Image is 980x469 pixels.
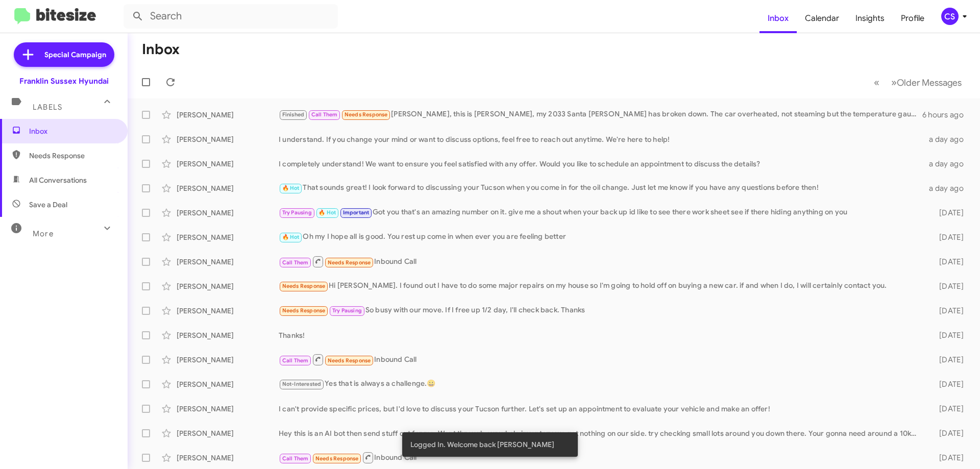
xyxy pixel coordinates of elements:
[282,455,309,462] span: Call Them
[14,42,114,67] a: Special Campaign
[923,232,972,242] div: [DATE]
[847,4,893,33] a: Insights
[282,381,322,387] span: Not-Interested
[923,428,972,438] div: [DATE]
[923,257,972,267] div: [DATE]
[279,207,923,218] div: Got you that's an amazing number on it. give me a shout when your back up id like to see there wo...
[941,8,959,25] div: CS
[124,4,338,29] input: Search
[177,453,279,463] div: [PERSON_NAME]
[868,72,968,93] nav: Page navigation example
[923,306,972,316] div: [DATE]
[282,185,300,191] span: 🔥 Hot
[177,428,279,438] div: [PERSON_NAME]
[923,134,972,144] div: a day ago
[328,357,371,364] span: Needs Response
[282,259,309,266] span: Call Them
[282,283,326,289] span: Needs Response
[29,151,116,161] span: Needs Response
[282,209,312,216] span: Try Pausing
[923,404,972,414] div: [DATE]
[279,378,923,390] div: Yes that is always a challenge.😀
[410,439,554,450] span: Logged In. Welcome back [PERSON_NAME]
[177,306,279,316] div: [PERSON_NAME]
[345,111,388,118] span: Needs Response
[177,183,279,193] div: [PERSON_NAME]
[177,208,279,218] div: [PERSON_NAME]
[29,200,67,210] span: Save a Deal
[177,110,279,120] div: [PERSON_NAME]
[279,428,923,438] div: Hey this is an AI bot then send stuff out for me. Went through our whole inventory we got nothing...
[923,330,972,340] div: [DATE]
[282,111,305,118] span: Finished
[279,231,923,243] div: Oh my I hope all is good. You rest up come in when ever you are feeling better
[328,259,371,266] span: Needs Response
[177,232,279,242] div: [PERSON_NAME]
[923,453,972,463] div: [DATE]
[177,404,279,414] div: [PERSON_NAME]
[868,72,886,93] button: Previous
[893,4,933,33] a: Profile
[279,280,923,292] div: Hi [PERSON_NAME]. I found out I have to do some major repairs on my house so I'm going to hold of...
[923,208,972,218] div: [DATE]
[874,76,879,89] span: «
[923,355,972,365] div: [DATE]
[177,134,279,144] div: [PERSON_NAME]
[19,76,109,86] div: Franklin Sussex Hyundai
[759,4,797,33] a: Inbox
[279,134,923,144] div: I understand. If you change your mind or want to discuss options, feel free to reach out anytime....
[311,111,338,118] span: Call Them
[279,404,923,414] div: I can't provide specific prices, but I'd love to discuss your Tucson further. Let's set up an app...
[279,305,923,316] div: So busy with our move. If I free up 1/2 day, I'll check back. Thanks
[282,234,300,240] span: 🔥 Hot
[922,110,972,120] div: 6 hours ago
[897,77,962,88] span: Older Messages
[29,175,87,185] span: All Conversations
[279,330,923,340] div: Thanks!
[29,126,116,136] span: Inbox
[891,76,897,89] span: »
[177,281,279,291] div: [PERSON_NAME]
[923,183,972,193] div: a day ago
[177,379,279,389] div: [PERSON_NAME]
[279,182,923,194] div: That sounds great! I look forward to discussing your Tucson when you come in for the oil change. ...
[315,455,359,462] span: Needs Response
[33,229,54,238] span: More
[282,357,309,364] span: Call Them
[177,159,279,169] div: [PERSON_NAME]
[142,41,180,58] h1: Inbox
[44,50,106,60] span: Special Campaign
[797,4,847,33] a: Calendar
[279,451,923,464] div: Inbound Call
[177,257,279,267] div: [PERSON_NAME]
[279,109,922,120] div: [PERSON_NAME], this is [PERSON_NAME], my 2033 Santa [PERSON_NAME] has broken down. The car overhe...
[318,209,336,216] span: 🔥 Hot
[332,307,362,314] span: Try Pausing
[177,330,279,340] div: [PERSON_NAME]
[923,281,972,291] div: [DATE]
[33,103,62,112] span: Labels
[923,159,972,169] div: a day ago
[279,159,923,169] div: I completely understand! We want to ensure you feel satisfied with any offer. Would you like to s...
[343,209,370,216] span: Important
[933,8,969,25] button: CS
[923,379,972,389] div: [DATE]
[885,72,968,93] button: Next
[282,307,326,314] span: Needs Response
[177,355,279,365] div: [PERSON_NAME]
[279,353,923,366] div: Inbound Call
[279,255,923,268] div: Inbound Call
